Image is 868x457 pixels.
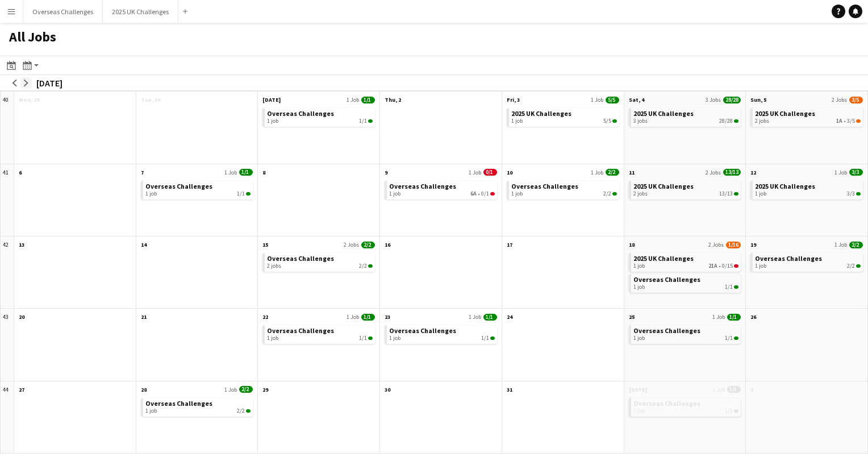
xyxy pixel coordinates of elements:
[633,254,694,263] span: 2025 UK Challenges
[834,169,847,176] span: 1 Job
[389,190,400,197] span: 1 job
[633,118,648,124] span: 3 jobs
[708,263,717,269] span: 21A
[470,190,477,197] span: 6A
[849,242,863,248] span: 2/2
[750,96,766,103] span: Sun, 5
[633,408,645,414] span: 1 job
[734,264,738,268] span: 0/15
[267,109,334,118] span: Overseas Challenges
[385,169,387,176] span: 9
[389,190,495,197] div: •
[755,118,769,124] span: 2 jobs
[511,190,523,197] span: 1 job
[727,314,741,321] span: 1/1
[847,190,855,197] span: 3/3
[755,253,861,269] a: Overseas Challenges1 job2/2
[723,169,741,176] span: 13/13
[389,326,456,335] span: Overseas Challenges
[734,285,738,289] span: 1/1
[849,169,863,176] span: 3/3
[633,398,739,414] a: Overseas Challenges1 job1/1
[361,97,375,103] span: 1/1
[511,182,578,190] span: Overseas Challenges
[262,96,281,103] span: [DATE]
[19,96,39,103] span: Mon, 29
[385,241,390,248] span: 16
[347,96,359,103] span: 1 Job
[1,92,14,164] div: 40
[19,313,24,321] span: 20
[847,118,855,124] span: 3/5
[368,336,373,340] span: 1/1
[385,96,401,103] span: Thu, 2
[836,118,842,124] span: 1A
[708,241,724,248] span: 2 Jobs
[224,169,237,176] span: 1 Job
[145,399,212,408] span: Overseas Challenges
[490,192,495,196] span: 0/1
[267,263,281,269] span: 2 jobs
[1,236,14,309] div: 42
[629,386,647,393] span: [DATE]
[359,118,367,124] span: 1/1
[262,169,265,176] span: 8
[141,241,147,248] span: 14
[507,313,512,321] span: 24
[507,96,520,103] span: Fri, 3
[347,313,359,321] span: 1 Job
[368,264,373,268] span: 2/2
[483,314,497,321] span: 1/1
[719,118,733,124] span: 28/28
[755,118,861,124] div: •
[633,263,645,269] span: 1 job
[750,241,756,248] span: 19
[239,386,253,393] span: 2/2
[612,192,617,196] span: 2/2
[1,309,14,381] div: 43
[511,118,523,124] span: 1 job
[481,190,489,197] span: 0/1
[267,326,334,335] span: Overseas Challenges
[750,386,753,393] span: 2
[267,254,334,263] span: Overseas Challenges
[633,284,645,290] span: 1 job
[849,97,863,103] span: 3/5
[267,108,373,124] a: Overseas Challenges1 job1/1
[606,169,619,176] span: 2/2
[856,119,861,123] span: 3/5
[246,192,251,196] span: 1/1
[633,190,648,197] span: 2 jobs
[633,399,700,408] span: Overseas Challenges
[725,284,733,290] span: 1/1
[834,241,847,248] span: 1 Job
[511,109,571,118] span: 2025 UK Challenges
[507,386,512,393] span: 31
[633,253,739,269] a: 2025 UK Challenges1 job21A•0/15
[344,241,359,248] span: 2 Jobs
[633,325,739,342] a: Overseas Challenges1 job1/1
[706,96,721,103] span: 3 Jobs
[389,181,495,197] a: Overseas Challenges1 job6A•0/1
[145,190,157,197] span: 1 job
[469,313,481,321] span: 1 Job
[19,241,24,248] span: 13
[633,182,694,190] span: 2025 UK Challenges
[723,97,741,103] span: 28/28
[145,182,212,190] span: Overseas Challenges
[507,241,512,248] span: 17
[239,169,253,176] span: 1/1
[712,313,725,321] span: 1 Job
[385,313,390,321] span: 23
[36,77,62,89] div: [DATE]
[237,408,245,414] span: 2/2
[856,192,861,196] span: 3/3
[591,96,603,103] span: 1 Job
[629,96,644,103] span: Sat, 4
[359,335,367,342] span: 1/1
[103,1,178,23] button: 2025 UK Challenges
[267,253,373,269] a: Overseas Challenges2 jobs2/2
[368,119,373,123] span: 1/1
[19,386,24,393] span: 27
[389,335,400,342] span: 1 job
